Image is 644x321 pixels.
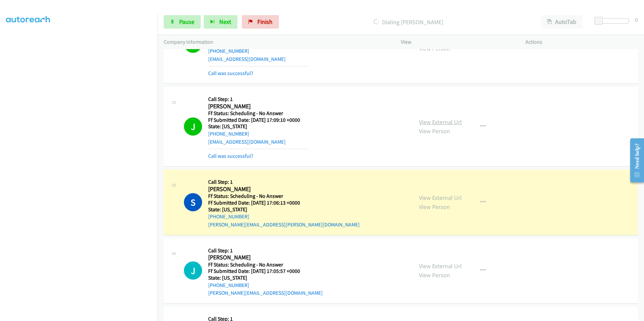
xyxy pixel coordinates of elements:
[204,15,237,29] button: Next
[288,17,529,27] p: Dialing [PERSON_NAME]
[208,247,323,254] h5: Call Step: 1
[6,0,158,320] iframe: Dialpad
[598,18,629,24] div: Delay between calls (in seconds)
[208,56,286,62] a: [EMAIL_ADDRESS][DOMAIN_NAME]
[525,38,638,46] p: Actions
[401,38,513,46] p: View
[257,18,272,26] span: Finish
[419,127,450,135] a: View Person
[219,18,231,26] span: Next
[208,123,309,130] h5: State: [US_STATE]
[164,38,389,46] p: Company Information
[419,262,462,270] a: View External Url
[419,44,450,52] a: View Person
[208,193,360,200] h5: Ff Status: Scheduling - No Answer
[208,153,253,159] a: Call was successful?
[208,290,323,296] a: [PERSON_NAME][EMAIL_ADDRESS][DOMAIN_NAME]
[208,275,323,281] h5: State: [US_STATE]
[208,70,253,76] a: Call was successful?
[184,261,202,280] h1: J
[208,206,360,213] h5: State: [US_STATE]
[208,282,249,288] a: [PHONE_NUMBER]
[208,96,309,103] h5: Call Step: 1
[624,134,644,187] iframe: Resource Center
[184,261,202,280] div: The call is yet to be attempted
[208,179,360,185] h5: Call Step: 1
[208,117,309,123] h5: Ff Submitted Date: [DATE] 17:09:10 +0000
[541,15,583,29] button: AutoTab
[179,18,194,26] span: Pause
[208,110,309,117] h5: Ff Status: Scheduling - No Answer
[419,118,462,126] a: View External Url
[184,117,202,136] h1: J
[208,139,286,145] a: [EMAIL_ADDRESS][DOMAIN_NAME]
[208,261,323,268] h5: Ff Status: Scheduling - No Answer
[184,193,202,211] h1: S
[635,15,638,24] div: 0
[208,254,309,261] h2: [PERSON_NAME]
[208,185,309,193] h2: [PERSON_NAME]
[208,48,249,54] a: [PHONE_NUMBER]
[419,194,462,202] a: View External Url
[208,268,323,275] h5: Ff Submitted Date: [DATE] 17:05:57 +0000
[419,271,450,279] a: View Person
[208,200,360,206] h5: Ff Submitted Date: [DATE] 17:06:13 +0000
[208,103,309,110] h2: [PERSON_NAME]
[208,131,249,137] a: [PHONE_NUMBER]
[208,213,249,220] a: [PHONE_NUMBER]
[164,15,201,29] a: Pause
[419,203,450,211] a: View Person
[208,221,360,228] a: [PERSON_NAME][EMAIL_ADDRESS][PERSON_NAME][DOMAIN_NAME]
[242,15,279,29] a: Finish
